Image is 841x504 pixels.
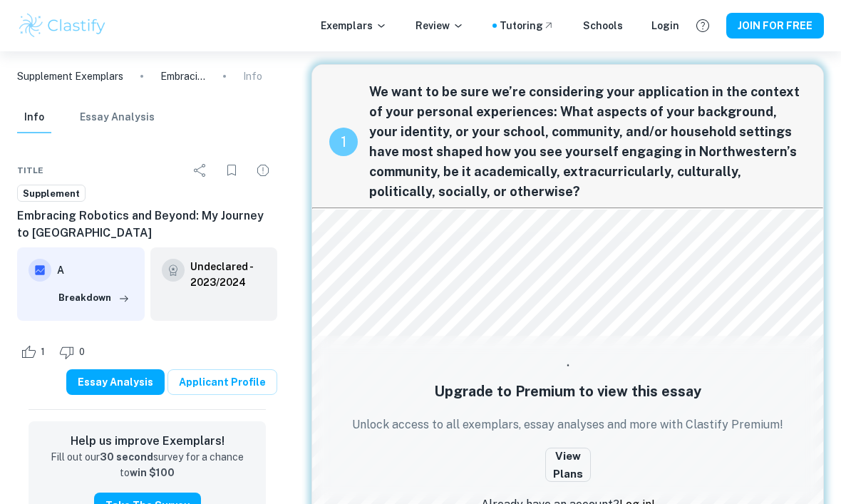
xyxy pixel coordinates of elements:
[329,128,358,156] div: recipe
[190,259,267,290] a: Undeclared - 2023/2024
[167,369,277,395] a: Applicant Profile
[434,381,701,402] h5: Upgrade to Premium to view this essay
[17,207,277,242] h6: Embracing Robotics and Beyond: My Journey to [GEOGRAPHIC_DATA]
[17,68,123,84] a: Supplement Exemplars
[17,11,108,40] img: Clastify logo
[71,345,93,359] span: 0
[66,369,165,395] button: Essay Analysis
[545,448,591,482] button: View Plans
[17,164,43,177] span: Title
[416,18,464,34] p: Review
[17,185,86,202] a: Supplement
[56,341,93,364] div: Dislike
[691,14,715,38] button: Help and Feedback
[651,18,679,34] a: Login
[40,433,254,450] h6: Help us improve Exemplars!
[726,13,824,38] button: JOIN FOR FREE
[130,467,175,478] strong: win $100
[57,262,133,278] h6: A
[186,156,215,185] div: Share
[160,68,206,84] p: Embracing Robotics and Beyond: My Journey to [GEOGRAPHIC_DATA]
[321,18,387,34] p: Exemplars
[583,18,623,34] a: Schools
[249,156,277,185] div: Report issue
[17,102,51,133] button: Info
[217,156,246,185] div: Bookmark
[55,287,133,309] button: Breakdown
[500,18,554,34] a: Tutoring
[243,68,262,84] p: Info
[17,341,53,364] div: Like
[33,345,53,359] span: 1
[100,451,153,463] strong: 30 second
[40,450,254,481] p: Fill out our survey for a chance to
[352,416,783,433] p: Unlock access to all exemplars, essay analyses and more with Clastify Premium!
[80,102,155,133] button: Essay Analysis
[369,82,806,202] span: We want to be sure we’re considering your application in the context of your personal experiences...
[18,187,85,201] span: Supplement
